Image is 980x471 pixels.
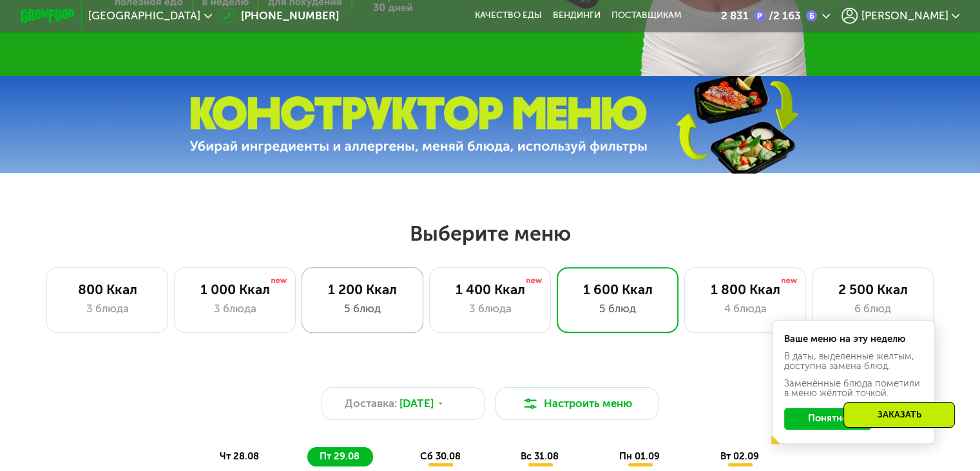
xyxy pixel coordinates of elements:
span: чт 28.08 [220,450,259,462]
div: 2 163 [765,10,800,21]
span: [PERSON_NAME] [861,10,948,21]
div: 2 831 [721,10,749,21]
span: сб 30.08 [420,450,461,462]
button: Понятно [784,408,872,430]
div: 5 блюд [571,301,664,317]
span: / [768,9,773,22]
div: 3 блюда [61,301,154,317]
div: 3 блюда [188,301,282,317]
div: 5 блюд [316,301,409,317]
div: 6 блюд [826,301,919,317]
div: 1 400 Ккал [443,281,537,297]
div: 1 000 Ккал [188,281,282,297]
div: 1 200 Ккал [316,281,409,297]
div: 2 500 Ккал [826,281,919,297]
span: Доставка: [345,396,397,412]
div: 1 800 Ккал [698,281,792,297]
span: пт 29.08 [320,450,360,462]
a: [PHONE_NUMBER] [219,8,339,24]
div: Заказать [843,402,955,428]
span: вт 02.09 [720,450,759,462]
div: Ваше меню на эту неделю [784,334,923,344]
span: пн 01.09 [619,450,660,462]
div: 1 600 Ккал [571,281,664,297]
div: 3 блюда [443,301,537,317]
h2: Выберите меню [44,221,937,246]
span: вс 31.08 [521,450,559,462]
span: [GEOGRAPHIC_DATA] [88,10,200,21]
span: [DATE] [399,396,434,412]
div: 4 блюда [698,301,792,317]
div: Заменённые блюда пометили в меню жёлтой точкой. [784,379,923,398]
button: Настроить меню [495,387,659,420]
a: Вендинги [553,10,600,21]
div: В даты, выделенные желтым, доступна замена блюд. [784,352,923,371]
div: поставщикам [611,10,682,21]
div: 800 Ккал [61,281,154,297]
a: Качество еды [475,10,542,21]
